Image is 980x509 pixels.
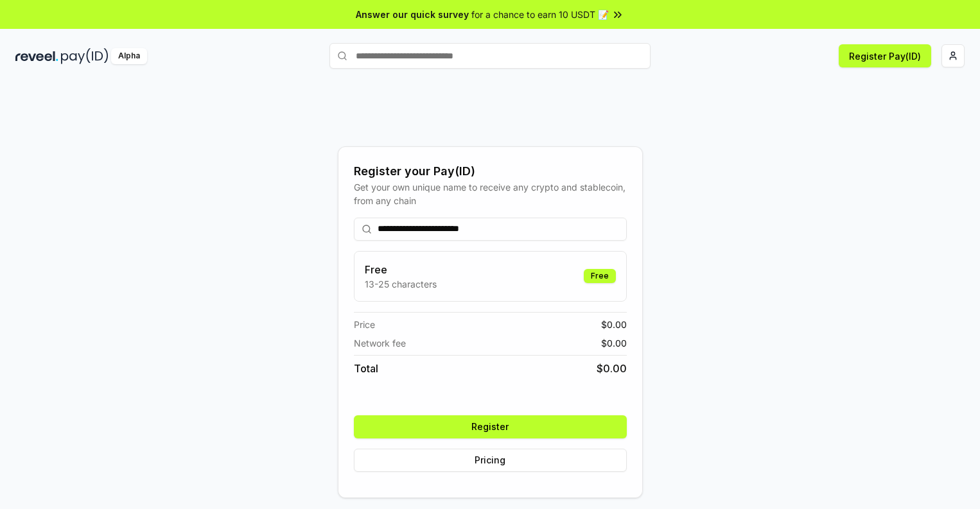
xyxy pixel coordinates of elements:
[354,318,375,331] span: Price
[601,318,627,331] span: $ 0.00
[365,262,437,277] h3: Free
[354,336,406,350] span: Network fee
[15,48,58,64] img: reveel_dark
[365,277,437,291] p: 13-25 characters
[61,48,109,64] img: pay_id
[597,361,627,376] span: $ 0.00
[471,8,609,21] span: for a chance to earn 10 USDT 📝
[839,44,931,67] button: Register Pay(ID)
[354,415,627,438] button: Register
[354,180,627,207] div: Get your own unique name to receive any crypto and stablecoin, from any chain
[354,361,378,376] span: Total
[354,449,627,472] button: Pricing
[354,162,627,180] div: Register your Pay(ID)
[584,269,616,283] div: Free
[601,336,627,350] span: $ 0.00
[356,8,469,21] span: Answer our quick survey
[111,48,147,64] div: Alpha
